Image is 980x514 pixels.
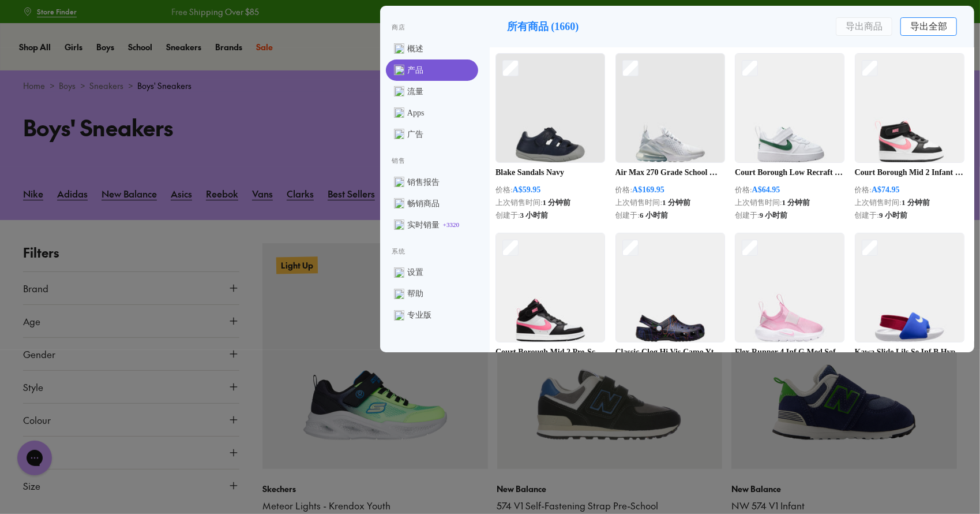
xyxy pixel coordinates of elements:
[735,184,752,196] i: 价格:
[394,107,404,118] img: app.svg
[441,220,461,230] span: +3320
[507,19,579,35] h3: 所有商品 ( )
[513,184,541,196] span: A$59.95
[394,43,404,54] img: home.svg
[615,184,633,196] i: 价格:
[407,64,423,76] span: 产品
[879,210,907,221] em: 9 小时前
[407,198,440,210] span: 畅销商品
[632,184,664,196] span: A$169.95
[735,197,782,208] i: 上次销售时间:
[640,210,668,221] em: 6 小时前
[735,210,760,221] i: 创建于:
[616,40,724,176] img: 11_4912dc2e-67cb-4b90-b1b7-5374772bba96.jpg
[543,197,571,208] em: 1 分钟前
[782,197,810,208] em: 1 分钟前
[496,40,604,176] img: 11_a2ff6a95-96bd-4696-ab3f-4f14fef3c217.jpg
[392,23,472,32] div: 商店
[407,43,423,55] span: 概述
[495,346,605,358] a: Court Borough Mid 2 Pre-School Black/Sunset Pulse/White
[407,128,423,140] span: 广告
[855,166,964,178] a: Court Borough Mid 2 Infant Black/Sunset Pulse/White
[392,247,472,256] div: 系统
[855,346,964,358] a: Kawa Slide Lils Se Inf B Hyper Royal/White
[615,166,725,178] a: Air Max 270 Grade School White/White/Silver
[855,210,880,221] i: 创建于:
[735,346,844,358] a: Flex Runner 4 Inf G Med Soft Pink
[615,210,640,221] i: 创建于:
[495,166,605,178] a: Blake Sandals Navy
[407,85,423,98] span: 流量
[752,184,780,196] span: A$64.95
[872,184,900,196] span: A$74.95
[855,197,902,208] i: 上次销售时间:
[407,266,423,278] span: 设置
[394,177,404,187] img: report.svg
[615,197,663,208] i: 上次销售时间:
[392,157,472,166] div: 销售
[615,346,725,358] a: Classic Clog Hi Vis Camo Yth B Black/Multi
[394,289,404,299] img: help.svg
[836,17,892,36] div: 导出商品
[6,4,40,39] button: Open gorgias live chat
[902,197,930,208] em: 1 分钟前
[407,309,431,321] span: 专业版
[855,184,872,196] i: 价格:
[407,219,440,231] span: 实时销量
[394,198,404,208] img: topsell.svg
[394,86,404,96] img: traffic.svg
[760,210,788,221] em: 9 小时前
[520,210,549,221] em: 3 小时前
[616,219,724,355] img: 4-553309.jpg
[855,40,964,176] img: 4-553348.jpg
[407,176,440,188] span: 销售报告
[735,40,844,176] img: 4-553336.jpg
[496,219,604,355] img: 4-553354.jpg
[407,107,425,119] span: Apps
[495,210,520,221] i: 创建于:
[662,197,690,208] em: 1 分钟前
[900,17,957,36] div: 导出全部
[394,129,404,139] img: ads.svg
[555,19,576,35] span: 1660
[394,310,404,321] img: vip.svg
[394,267,404,278] img: setting.svg
[495,184,513,196] i: 价格:
[735,166,844,178] a: Court Borough Low Recraft Infant White/Fir
[407,288,423,300] span: 帮助
[495,197,543,208] i: 上次销售时间:
[855,219,964,355] img: 4-552114.jpg
[394,65,404,75] img: product_sel.svg
[735,219,844,355] img: 4-557347.jpg
[394,219,404,230] img: sale.svg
